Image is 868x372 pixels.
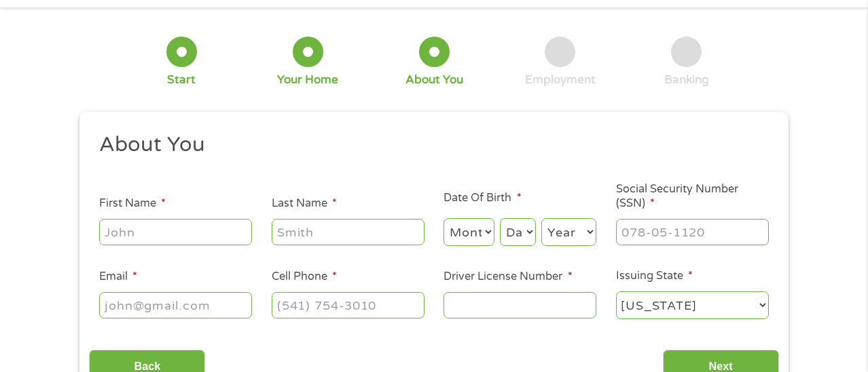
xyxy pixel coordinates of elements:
label: Issuing State [616,269,693,283]
input: john@gmail.com [99,292,252,318]
label: Driver License Number [444,270,572,284]
input: (541) 754-3010 [272,292,424,318]
div: Employment [525,73,596,87]
div: Banking [664,73,709,87]
h2: About You [99,131,759,159]
div: Your Home [277,73,338,87]
label: Date Of Birth [444,191,521,205]
div: Start [167,73,196,87]
label: Email [99,270,137,284]
label: Cell Phone [272,270,337,284]
label: Social Security Number (SSN) [616,182,769,211]
input: John [99,219,252,245]
div: About You [405,73,463,87]
label: Last Name [272,197,337,211]
input: 078-05-1120 [616,219,769,245]
input: Smith [272,219,424,245]
label: First Name [99,197,166,211]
